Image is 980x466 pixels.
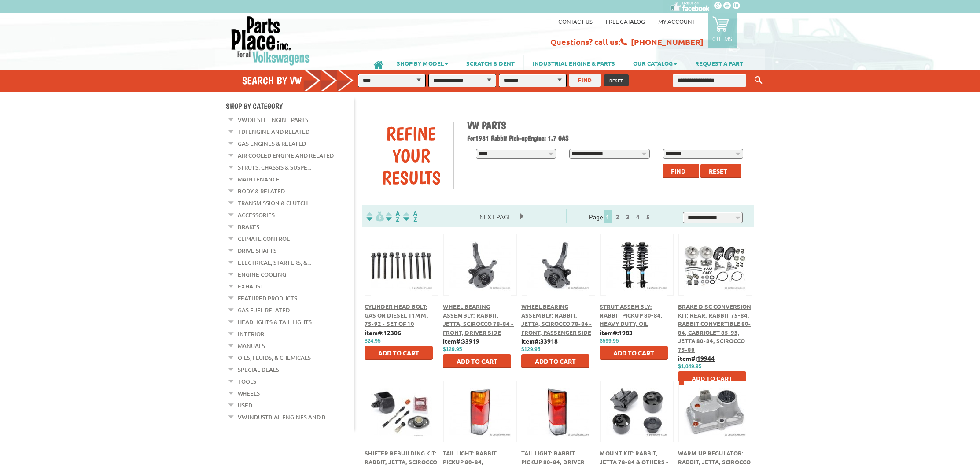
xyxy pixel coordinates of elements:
[388,55,457,70] a: SHOP BY MODEL
[524,55,624,70] a: INDUSTRIAL ENGINE & PARTS
[378,349,419,357] span: Add to Cart
[238,197,308,209] a: Transmission & Clutch
[238,388,260,399] a: Wheels
[238,162,311,173] a: Struts, Chassis & Suspe...
[658,18,695,25] a: My Account
[558,18,593,25] a: Contact us
[365,338,381,344] span: $24.95
[634,213,642,221] a: 4
[238,138,306,149] a: Gas Engines & Related
[600,346,668,360] button: Add to Cart
[604,74,629,86] button: RESET
[238,209,275,221] a: Accessories
[238,364,279,375] a: Special Deals
[467,134,475,142] span: For
[613,349,654,357] span: Add to Cart
[365,303,428,327] a: Cylinder Head Bolt: Gas or Diesel 11mm, 75-92 - Set Of 10
[365,346,433,360] button: Add to Cart
[606,18,645,25] a: Free Catalog
[535,357,576,365] span: Add to Cart
[708,13,737,48] a: 0 items
[604,210,612,223] span: 1
[678,354,715,362] b: item#:
[238,126,309,137] a: TDI Engine and Related
[369,122,453,189] div: Refine Your Results
[521,337,558,345] b: item#:
[521,354,589,368] button: Add to Cart
[528,134,569,142] span: Engine: 1.7 GAS
[697,354,715,362] u: 19944
[443,337,479,345] b: item#:
[443,346,462,352] span: $129.95
[566,209,676,223] div: Page
[384,211,402,222] img: Sort by Headline
[443,303,514,336] a: Wheel Bearing Assembly: Rabbit, Jetta, Scirocco 78-84 - Front, Driver Side
[609,77,623,84] span: RESET
[569,74,601,87] button: FIND
[242,74,363,87] h4: Search by VW
[226,101,354,111] h4: Shop By Category
[692,374,733,382] span: Add to Cart
[614,213,622,221] a: 2
[712,35,732,42] p: 0 items
[624,55,686,70] a: OUR CATALOG
[540,337,558,345] u: 33918
[238,316,312,328] a: Headlights & Tail Lights
[678,303,751,353] a: Brake Disc Conversion Kit: Rear, Rabbit 75-84, Rabbit Convertible 80-84, Cabriolet 85-93, Jetta 8...
[457,357,497,365] span: Add to Cart
[238,281,264,292] a: Exhaust
[365,329,401,337] b: item#:
[521,346,540,352] span: $129.95
[238,411,329,423] a: VW Industrial Engines and R...
[709,167,727,175] span: Reset
[238,245,276,256] a: Drive Shafts
[402,211,419,222] img: Sort by Sales Rank
[238,257,311,268] a: Electrical, Starters, &...
[624,213,632,221] a: 3
[678,371,746,385] button: Add to Cart
[644,213,652,221] a: 5
[238,304,290,316] a: Gas Fuel Related
[467,134,748,142] h2: 1981 Rabbit Pick-up
[467,119,748,132] h1: VW Parts
[238,114,308,126] a: VW Diesel Engine Parts
[600,329,633,337] b: item#:
[457,55,523,70] a: SCRATCH & DENT
[671,167,685,175] span: Find
[600,338,619,344] span: $599.95
[238,340,265,351] a: Manuals
[678,363,701,370] span: $1,049.95
[238,292,297,304] a: Featured Products
[471,210,520,223] span: Next Page
[238,233,290,244] a: Climate Control
[471,213,520,221] a: Next Page
[238,399,252,411] a: Used
[663,164,699,178] button: Find
[619,329,633,337] u: 1983
[600,303,663,327] a: Strut Assembly: Rabbit Pickup 80-84, Heavy Duty, Oil
[238,328,264,340] a: Interior
[238,352,311,363] a: Oils, Fluids, & Chemicals
[238,185,285,197] a: Body & Related
[238,150,334,161] a: Air Cooled Engine and Related
[238,174,280,185] a: Maintenance
[230,15,311,66] img: Parts Place Inc!
[462,337,479,345] u: 33919
[686,55,752,70] a: REQUEST A PART
[238,376,256,387] a: Tools
[238,221,259,233] a: Brakes
[521,303,592,336] a: Wheel Bearing Assembly: Rabbit, Jetta, Scirocco 78-84 - Front, Passenger Side
[700,164,741,178] button: Reset
[752,73,765,88] button: Keyword Search
[443,354,511,368] button: Add to Cart
[366,211,384,222] img: filterpricelow.svg
[238,269,286,280] a: Engine Cooling
[383,329,401,337] u: 12306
